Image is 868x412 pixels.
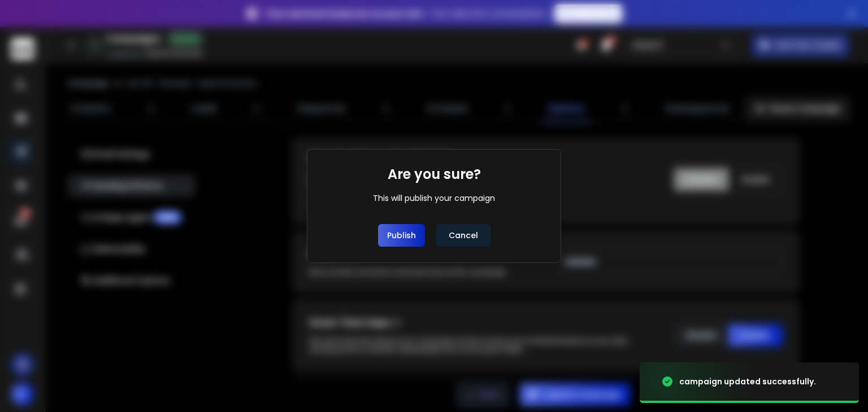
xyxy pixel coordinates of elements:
[388,165,481,183] h1: Are you sure?
[679,376,816,387] div: campaign updated successfully.
[378,224,425,247] button: Publish
[373,192,495,204] div: This will publish your campaign
[436,224,491,247] button: Cancel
